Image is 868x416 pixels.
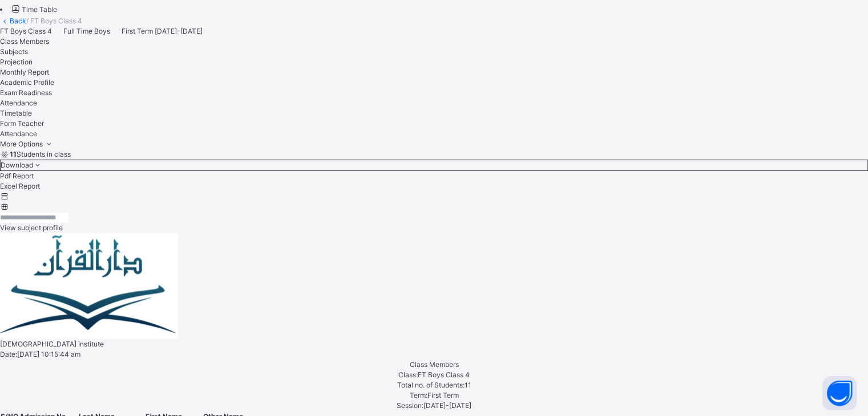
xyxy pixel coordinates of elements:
[465,381,471,389] span: 11
[26,17,82,25] span: / FT Boys Class 4
[398,370,418,379] span: Class:
[423,401,471,410] span: [DATE]-[DATE]
[17,350,80,358] span: [DATE] 10:15:44 am
[410,391,427,399] span: Term:
[22,5,57,14] span: Time Table
[397,381,465,389] span: Total no. of Students:
[10,5,57,14] a: Time Table
[10,17,26,25] a: Back
[410,360,459,369] span: Class Members
[122,27,203,35] span: First Term [DATE]-[DATE]
[10,150,17,158] b: 11
[822,376,857,410] button: Open asap
[427,391,459,399] span: First Term
[1,161,33,169] span: Download
[63,27,110,35] span: Full Time Boys
[397,401,423,410] span: Session:
[10,150,71,158] span: Students in class
[418,370,470,379] span: FT Boys Class 4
